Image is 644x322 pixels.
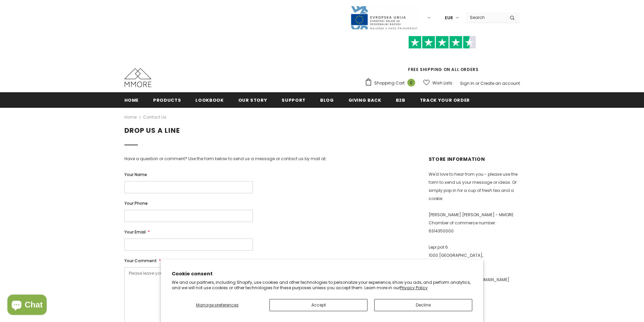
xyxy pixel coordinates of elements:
span: Products [153,97,181,103]
a: Lookbook [195,92,223,107]
img: Javni Razpis [350,5,418,30]
a: Products [153,92,181,107]
h1: DROP US A LINE [124,126,520,135]
p: We'd love to hear from you - please use the form to send us your message or ideas. Or simply pop ... [429,170,520,203]
span: support [282,97,306,103]
span: Your Comment [124,258,157,264]
a: Our Story [238,92,267,107]
span: Shopping Cart [374,80,405,86]
span: EUR [445,15,453,21]
a: support [282,92,306,107]
span: Your Email [124,229,146,235]
a: Sign In [460,80,474,86]
button: Accept [269,299,367,311]
span: Wish Lists [432,80,452,86]
span: 0 [407,79,415,86]
a: B2B [396,92,405,107]
p: Lepi pot 6 1000 [GEOGRAPHIC_DATA], [GEOGRAPHIC_DATA] [429,243,520,268]
span: Track your order [420,97,470,103]
a: Giving back [349,92,381,107]
a: Home [124,92,139,107]
button: Decline [374,299,472,311]
span: Giving back [349,97,381,103]
span: B2B [396,97,405,103]
span: Your Name [124,172,147,177]
span: Your Phone [124,200,148,206]
span: Contact us [143,113,166,121]
span: FREE SHIPPING ON ALL ORDERS [365,39,520,72]
a: Create an account [480,80,520,86]
h4: Store Information [429,155,520,163]
input: Search Site [466,13,505,22]
h2: Cookie consent [172,270,472,277]
a: Wish Lists [423,77,452,89]
inbox-online-store-chat: Shopify online store chat [5,295,49,317]
span: Blog [320,97,334,103]
a: Javni Razpis [350,15,418,20]
div: [PERSON_NAME] [PERSON_NAME] - MMORE [429,155,520,284]
img: Trust Pilot Stars [408,36,476,49]
span: Our Story [238,97,267,103]
div: Have a question or comment? Use the form below to send us a message or contact us by mail at: [124,155,351,162]
span: Home [124,97,139,103]
button: Manage preferences [172,299,263,311]
a: Privacy Policy [400,285,428,291]
a: Track your order [420,92,470,107]
span: or [475,80,479,86]
a: Blog [320,92,334,107]
p: We and our partners, including Shopify, use cookies and other technologies to personalize your ex... [172,280,472,290]
span: Lookbook [195,97,223,103]
a: Shopping Cart 0 [365,78,419,88]
p: Chamber of commerce number: 6314350000 [429,219,520,235]
iframe: Customer reviews powered by Trustpilot [365,49,520,66]
a: Home [124,113,137,121]
span: Manage preferences [196,302,239,308]
img: MMORE Cases [124,68,151,87]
